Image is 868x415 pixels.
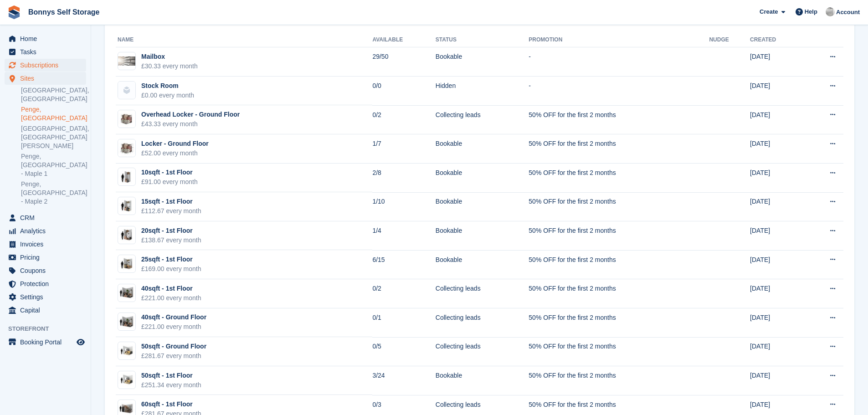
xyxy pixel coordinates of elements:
img: Mailbox.jpg [118,56,135,66]
td: 1/10 [372,192,435,221]
td: 50% OFF for the first 2 months [529,279,709,308]
span: Subscriptions [20,59,75,72]
div: £43.33 every month [141,119,240,129]
a: menu [5,304,86,317]
a: menu [5,72,86,85]
a: [GEOGRAPHIC_DATA], [GEOGRAPHIC_DATA] [21,86,86,103]
td: 0/0 [372,77,435,106]
span: Booking Portal [20,336,75,348]
div: 40sqft - Ground Floor [141,313,206,322]
a: Penge, [GEOGRAPHIC_DATA] - Maple 2 [21,180,86,206]
img: 10-sqft-unit.jpg [118,170,135,184]
div: £52.00 every month [141,149,209,158]
td: Collecting leads [436,308,529,338]
div: £251.34 every month [141,380,201,390]
td: Hidden [436,77,529,106]
td: 2/8 [372,164,435,193]
td: 0/2 [372,279,435,308]
img: Locker%20Medium%201%20-%20Imperial.jpg [118,139,135,157]
div: £221.00 every month [141,293,201,303]
div: £91.00 every month [141,177,198,187]
span: Sites [20,72,75,85]
img: 25-sqft-unit.jpg [118,257,135,271]
td: 1/7 [372,134,435,164]
img: 50-sqft-unit.jpg [118,344,135,358]
span: Tasks [20,46,75,58]
span: Coupons [20,264,75,277]
td: Collecting leads [436,337,529,366]
div: Locker - Ground Floor [141,139,209,149]
td: 50% OFF for the first 2 months [529,105,709,134]
div: £221.00 every month [141,322,206,332]
td: [DATE] [750,77,804,106]
a: Bonnys Self Storage [25,5,103,20]
span: Analytics [20,225,75,237]
img: 40-sqft-unit.jpg [118,286,135,299]
td: [DATE] [750,134,804,164]
td: Collecting leads [436,105,529,134]
td: Bookable [436,366,529,395]
div: Mailbox [141,52,198,61]
td: 0/5 [372,337,435,366]
td: 50% OFF for the first 2 months [529,366,709,395]
td: [DATE] [750,337,804,366]
a: menu [5,336,86,348]
span: Home [20,32,75,45]
div: £0.00 every month [141,91,194,100]
td: [DATE] [750,105,804,134]
div: Overhead Locker - Ground Floor [141,110,240,119]
a: menu [5,211,86,224]
th: Nudge [709,33,750,47]
a: menu [5,277,86,290]
td: [DATE] [750,366,804,395]
div: 40sqft - 1st Floor [141,284,201,293]
td: 3/24 [372,366,435,395]
td: 50% OFF for the first 2 months [529,337,709,366]
a: menu [5,46,86,58]
a: Penge, [GEOGRAPHIC_DATA] - Maple 1 [21,152,86,178]
td: 50% OFF for the first 2 months [529,308,709,338]
td: Bookable [436,164,529,193]
td: 50% OFF for the first 2 months [529,164,709,193]
th: Created [750,33,804,47]
td: Bookable [436,192,529,221]
td: 29/50 [372,47,435,77]
td: 50% OFF for the first 2 months [529,221,709,251]
td: 1/4 [372,221,435,251]
td: 50% OFF for the first 2 months [529,192,709,221]
td: Collecting leads [436,279,529,308]
img: blank-unit-type-icon-ffbac7b88ba66c5e286b0e438baccc4b9c83835d4c34f86887a83fc20ec27e7b.svg [118,82,135,99]
span: Pricing [20,251,75,264]
td: [DATE] [750,221,804,251]
div: 60sqft - 1st Floor [141,400,201,409]
span: Storefront [8,324,91,333]
span: Settings [20,291,75,303]
div: £30.33 every month [141,61,198,71]
a: Preview store [75,337,86,348]
td: Bookable [436,47,529,77]
td: [DATE] [750,279,804,308]
td: [DATE] [750,164,804,193]
td: - [529,77,709,106]
img: 20-sqft-unit.jpg [118,228,135,241]
img: 40-sqft-unit.jpg [118,315,135,328]
img: Locker%20Medium%201%20-%20Plain.jpg [118,110,135,128]
span: Create [760,7,778,16]
div: 50sqft - Ground Floor [141,342,206,351]
td: 0/1 [372,308,435,338]
img: 15-sqft-unit.jpg [118,200,135,213]
div: £281.67 every month [141,351,206,361]
td: [DATE] [750,250,804,279]
td: - [529,47,709,77]
span: Account [836,8,860,17]
a: menu [5,264,86,277]
span: CRM [20,211,75,224]
th: Available [372,33,435,47]
td: Bookable [436,134,529,164]
td: Bookable [436,221,529,251]
div: £138.67 every month [141,236,201,245]
td: 6/15 [372,250,435,279]
div: £169.00 every month [141,264,201,274]
td: Bookable [436,250,529,279]
th: Promotion [529,33,709,47]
